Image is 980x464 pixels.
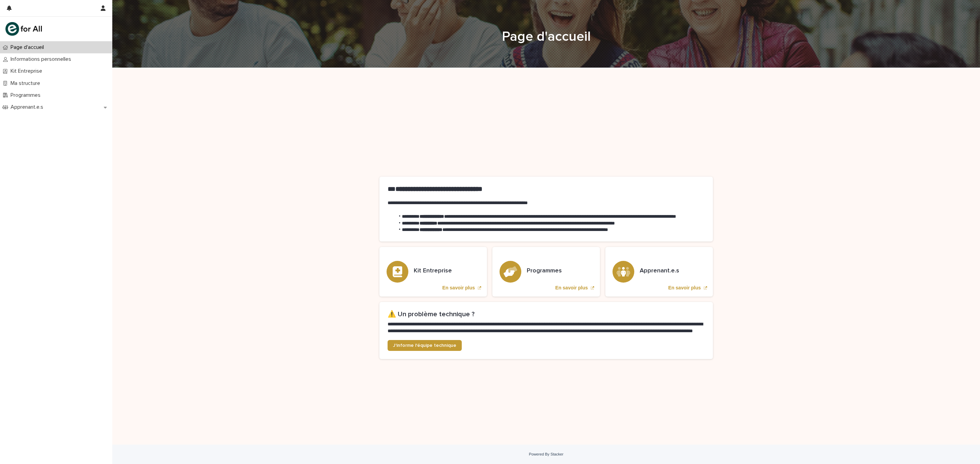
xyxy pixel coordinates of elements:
p: Programmes [8,92,46,99]
h2: ⚠️ Un problème technique ? [388,310,705,318]
h3: Programmes [527,267,562,275]
a: En savoir plus [379,247,487,297]
a: Powered By Stacker [529,452,563,456]
img: mHINNnv7SNCQZijbaqql [5,22,42,36]
span: J'informe l'équipe technique [393,343,456,348]
p: Ma structure [8,80,46,87]
p: Apprenant.e.s [8,104,49,110]
p: En savoir plus [442,285,475,291]
h1: Page d'accueil [379,29,713,45]
p: Informations personnelles [8,56,77,63]
p: Kit Entreprise [8,68,48,74]
h3: Apprenant.e.s [640,267,679,275]
a: En savoir plus [492,247,600,297]
p: En savoir plus [668,285,701,291]
p: Page d'accueil [8,44,49,51]
a: J'informe l'équipe technique [388,340,462,351]
h3: Kit Entreprise [414,267,452,275]
a: En savoir plus [605,247,713,297]
p: En savoir plus [555,285,588,291]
